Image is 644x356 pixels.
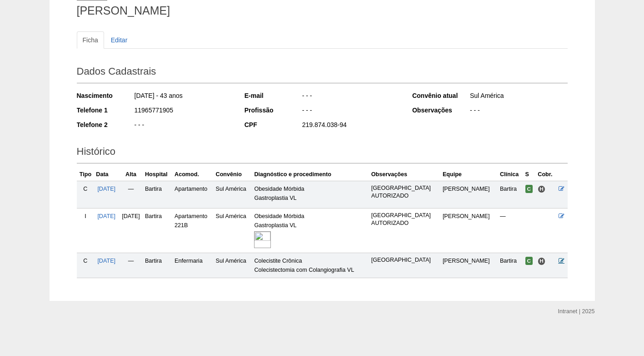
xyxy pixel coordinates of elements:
th: Tipo [77,168,95,181]
div: - - - [134,120,232,132]
div: 219.874.038-94 [301,120,400,132]
td: Sul América [214,253,253,278]
td: — [119,181,143,208]
div: Intranet | 2025 [558,307,595,316]
span: Confirmada [525,185,533,193]
a: Ficha [77,31,104,49]
td: Bartira [143,181,173,208]
th: Acomod. [173,168,214,181]
td: Sul América [214,209,253,253]
th: S [524,168,536,181]
td: — [119,253,143,278]
a: [DATE] [97,213,115,219]
th: Data [94,168,119,181]
td: Bartira [498,181,524,208]
th: Cobr. [536,168,556,181]
div: Telefone 2 [77,120,134,129]
div: Observações [412,106,469,115]
div: Profissão [245,106,301,115]
td: Apartamento 221B [173,209,214,253]
div: I [79,212,93,221]
h2: Dados Cadastrais [77,62,568,83]
td: Enfermaria [173,253,214,278]
td: Colecistite Crônica Colecistectomia com Colangiografia VL [252,253,369,278]
div: - - - [301,91,400,102]
div: 11965771905 [134,106,232,117]
td: Obesidade Mórbida Gastroplastia VL [252,181,369,208]
th: Diagnóstico e procedimento [252,168,369,181]
div: Convênio atual [412,91,469,100]
td: Bartira [498,253,524,278]
p: [GEOGRAPHIC_DATA] AUTORIZADO [371,184,439,200]
p: [GEOGRAPHIC_DATA] [371,256,439,264]
h2: Histórico [77,142,568,163]
th: Equipe [441,168,498,181]
a: Editar [105,31,134,49]
div: CPF [245,120,301,129]
div: - - - [301,106,400,117]
td: Apartamento [173,181,214,208]
div: E-mail [245,91,301,100]
th: Convênio [214,168,253,181]
th: Observações [369,168,441,181]
span: Hospital [538,185,545,193]
div: C [79,256,93,265]
td: [PERSON_NAME] [441,181,498,208]
div: Telefone 1 [77,106,134,115]
span: [DATE] [122,213,140,219]
td: — [498,209,524,253]
p: [GEOGRAPHIC_DATA] AUTORIZADO [371,212,439,227]
td: Sul América [214,181,253,208]
th: Hospital [143,168,173,181]
a: [DATE] [97,186,115,192]
td: Obesidade Mórbida Gastroplastia VL [252,209,369,253]
div: C [79,184,93,193]
span: Confirmada [525,257,533,265]
td: [PERSON_NAME] [441,209,498,253]
div: [DATE] - 43 anos [134,91,232,102]
th: Clínica [498,168,524,181]
div: Nascimento [77,91,134,100]
div: - - - [469,106,568,117]
th: Alta [119,168,143,181]
span: Hospital [538,257,545,265]
td: Bartira [143,253,173,278]
h1: [PERSON_NAME] [77,5,568,16]
td: Bartira [143,209,173,253]
a: [DATE] [97,258,115,264]
div: Sul América [469,91,568,102]
td: [PERSON_NAME] [441,253,498,278]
